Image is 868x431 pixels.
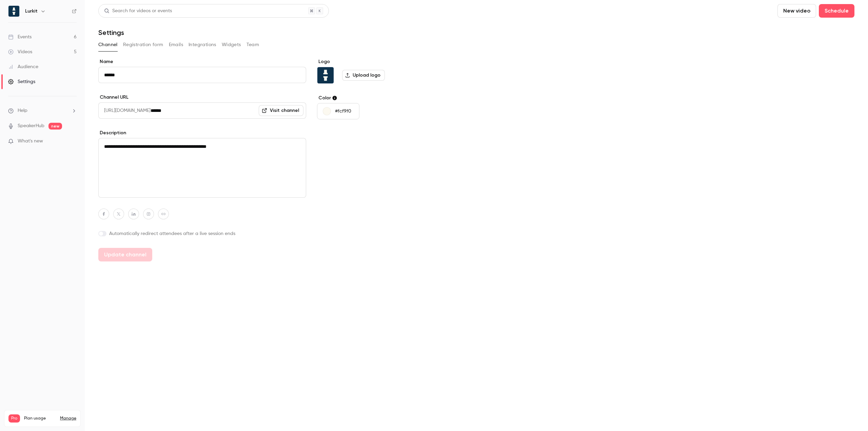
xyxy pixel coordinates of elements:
button: #fcf9f0 [317,103,359,119]
img: Lurkit [317,67,334,83]
span: new [48,123,62,130]
a: SpeakerHub [18,122,44,130]
span: Plan usage [24,416,56,421]
a: Visit channel [259,105,303,116]
h6: Lurkit [25,8,38,15]
div: Events [8,34,32,40]
label: Automatically redirect attendees after a live session ends [98,230,306,237]
button: Channel [98,39,118,50]
label: Name [98,58,306,65]
iframe: Noticeable Trigger [68,138,77,144]
div: Audience [8,63,38,70]
img: Lurkit [8,6,19,17]
label: Description [98,130,306,136]
button: Schedule [819,4,854,18]
button: Integrations [189,39,216,50]
h1: Settings [98,28,124,37]
button: Registration form [123,39,163,50]
div: Settings [8,78,35,85]
span: What's new [18,138,43,145]
button: Team [246,39,259,50]
a: Manage [60,416,76,421]
li: help-dropdown-opener [8,107,77,114]
span: Help [18,107,27,114]
label: Color [317,95,421,101]
div: Search for videos or events [104,7,172,15]
button: Emails [169,39,183,50]
span: [URL][DOMAIN_NAME] [98,102,151,119]
button: New video [777,4,816,18]
button: Widgets [222,39,241,50]
label: Upload logo [342,70,385,81]
label: Logo [317,58,421,65]
span: Pro [8,414,20,423]
label: Channel URL [98,94,306,101]
div: Videos [8,48,32,55]
p: #fcf9f0 [335,108,351,115]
